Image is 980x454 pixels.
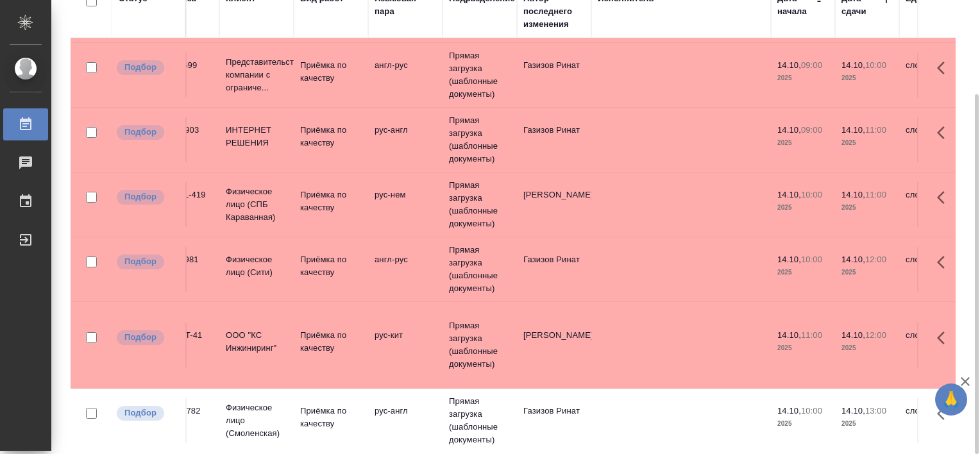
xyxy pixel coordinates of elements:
[300,189,362,214] p: Приёмка по качеству
[841,125,865,135] p: 14.10,
[443,389,517,453] td: Прямая загрузка (шаблонные документы)
[517,53,591,97] td: Газизов Ринат
[300,405,362,430] p: Приёмка по качеству
[929,323,960,353] button: Здесь прячутся важные кнопки
[368,323,443,367] td: рус-кит
[899,398,974,443] td: слово
[517,117,591,162] td: Газизов Ринат
[368,247,443,292] td: англ-рус
[777,255,801,264] p: 14.10,
[115,253,179,271] div: Можно подбирать исполнителей
[841,201,893,214] p: 2025
[124,190,156,203] p: Подбор
[115,329,179,346] div: Можно подбирать исполнителей
[865,190,886,199] p: 11:00
[777,201,829,214] p: 2025
[115,189,179,206] div: Можно подбирать исполнителей
[226,253,287,279] p: Физическое лицо (Сити)
[865,330,886,340] p: 12:00
[940,386,962,413] span: 🙏
[443,108,517,172] td: Прямая загрузка (шаблонные документы)
[777,125,801,135] p: 14.10,
[517,398,591,443] td: Газизов Ринат
[865,255,886,264] p: 12:00
[777,330,801,340] p: 14.10,
[777,60,801,70] p: 14.10,
[929,247,960,278] button: Здесь прячутся важные кнопки
[801,255,822,264] p: 10:00
[841,417,893,430] p: 2025
[841,255,865,264] p: 14.10,
[865,125,886,135] p: 11:00
[929,53,960,83] button: Здесь прячутся важные кнопки
[124,61,156,74] p: Подбор
[368,117,443,162] td: рус-англ
[841,60,865,70] p: 14.10,
[115,124,179,141] div: Можно подбирать исполнителей
[935,383,967,416] button: 🙏
[443,172,517,237] td: Прямая загрузка (шаблонные документы)
[777,406,801,416] p: 14.10,
[865,406,886,416] p: 13:00
[899,117,974,162] td: слово
[115,405,179,422] div: Можно подбирать исполнителей
[777,417,829,430] p: 2025
[300,59,362,85] p: Приёмка по качеству
[801,125,822,135] p: 09:00
[368,53,443,97] td: англ-рус
[226,124,287,149] p: ИНТЕРНЕТ РЕШЕНИЯ
[226,401,287,440] p: Физическое лицо (Смоленская)
[368,398,443,443] td: рус-англ
[443,313,517,377] td: Прямая загрузка (шаблонные документы)
[517,323,591,367] td: [PERSON_NAME]
[777,72,829,85] p: 2025
[801,330,822,340] p: 11:00
[841,342,893,355] p: 2025
[124,331,156,344] p: Подбор
[841,266,893,279] p: 2025
[300,329,362,355] p: Приёмка по качеству
[777,190,801,199] p: 14.10,
[517,247,591,292] td: Газизов Ринат
[899,247,974,292] td: слово
[115,59,179,76] div: Можно подбирать исполнителей
[841,330,865,340] p: 14.10,
[777,266,829,279] p: 2025
[124,126,156,139] p: Подбор
[124,407,156,419] p: Подбор
[801,406,822,416] p: 10:00
[300,253,362,279] p: Приёмка по качеству
[226,56,287,94] p: Представительство компании с ограниче...
[841,72,893,85] p: 2025
[226,185,287,224] p: Физическое лицо (СПБ Караванная)
[899,182,974,227] td: слово
[368,182,443,227] td: рус-нем
[443,237,517,301] td: Прямая загрузка (шаблонные документы)
[777,137,829,149] p: 2025
[841,406,865,416] p: 14.10,
[124,255,156,268] p: Подбор
[443,43,517,107] td: Прямая загрузка (шаблонные документы)
[865,60,886,70] p: 10:00
[517,182,591,227] td: [PERSON_NAME]
[777,342,829,355] p: 2025
[899,53,974,97] td: слово
[226,329,287,355] p: ООО "КС Инжиниринг"
[841,190,865,199] p: 14.10,
[801,60,822,70] p: 09:00
[300,124,362,149] p: Приёмка по качеству
[841,137,893,149] p: 2025
[801,190,822,199] p: 10:00
[899,323,974,367] td: слово
[929,182,960,213] button: Здесь прячутся важные кнопки
[929,117,960,148] button: Здесь прячутся важные кнопки
[929,398,960,429] button: Здесь прячутся важные кнопки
